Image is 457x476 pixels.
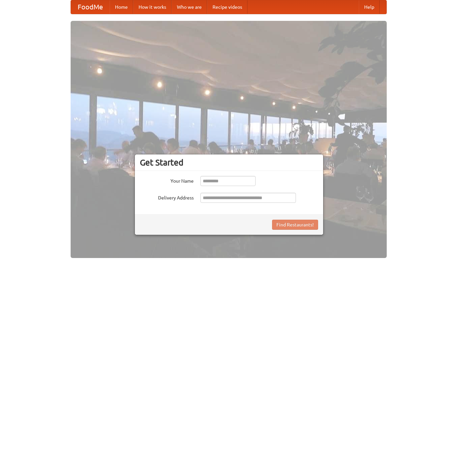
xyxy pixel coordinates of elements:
[140,193,194,201] label: Delivery Address
[272,220,318,230] button: Find Restaurants!
[140,176,194,184] label: Your Name
[133,0,172,14] a: How it works
[359,0,380,14] a: Help
[140,157,318,168] h3: Get Started
[110,0,133,14] a: Home
[71,0,110,14] a: FoodMe
[172,0,207,14] a: Who we are
[207,0,247,14] a: Recipe videos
